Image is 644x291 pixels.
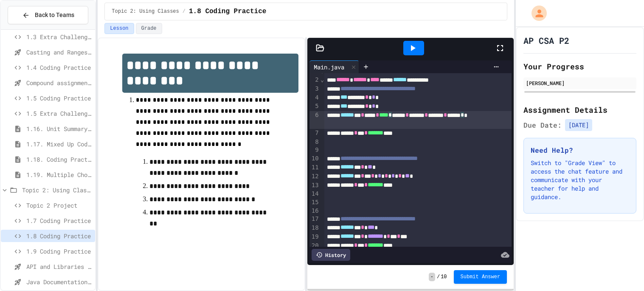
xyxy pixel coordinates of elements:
[35,11,74,20] span: Back to Teams
[26,78,92,87] span: Compound assignment operators - Quiz
[309,146,320,154] div: 9
[309,224,320,233] div: 18
[26,109,92,118] span: 1.5 Extra Challenge Problem
[526,79,634,87] div: [PERSON_NAME]
[26,140,92,148] span: 1.17. Mixed Up Code Practice 1.1-1.6
[461,274,501,280] span: Submit Answer
[309,63,349,71] div: Main.java
[309,154,320,163] div: 10
[26,124,92,133] span: 1.16. Unit Summary 1a (1.1-1.6)
[309,215,320,224] div: 17
[136,23,162,34] button: Grade
[309,138,320,146] div: 8
[531,145,629,155] h3: Need Help?
[309,76,320,85] div: 2
[104,23,134,34] button: Lesson
[531,159,629,201] p: Switch to "Grade View" to access the chat feature and communicate with your teacher for help and ...
[523,60,636,72] h2: Your Progress
[22,185,92,194] span: Topic 2: Using Classes
[26,63,92,72] span: 1.4 Coding Practice
[309,190,320,198] div: 14
[309,85,320,94] div: 3
[441,274,447,280] span: 10
[309,129,320,138] div: 7
[112,8,179,15] span: Topic 2: Using Classes
[183,8,186,15] span: /
[523,3,549,23] div: My Account
[26,48,92,57] span: Casting and Ranges of variables - Quiz
[309,242,320,251] div: 20
[26,262,92,271] span: API and Libraries - Topic 1.7
[429,273,435,281] span: -
[320,76,324,83] span: Fold line
[309,181,320,190] div: 13
[309,163,320,172] div: 11
[26,201,92,210] span: Topic 2 Project
[437,274,440,280] span: /
[309,172,320,181] div: 12
[26,277,92,286] span: Java Documentation with Comments - Topic 1.8
[523,120,562,130] span: Due Date:
[309,233,320,242] div: 19
[189,6,266,17] span: 1.8 Coding Practice
[309,111,320,129] div: 6
[454,270,507,284] button: Submit Answer
[523,104,636,116] h2: Assignment Details
[26,94,92,103] span: 1.5 Coding Practice
[26,247,92,256] span: 1.9 Coding Practice
[565,119,592,131] span: [DATE]
[8,6,88,24] button: Back to Teams
[312,249,350,261] div: History
[26,155,92,164] span: 1.18. Coding Practice 1a (1.1-1.6)
[26,32,92,41] span: 1.3 Extra Challenge Problem
[26,231,92,240] span: 1.8 Coding Practice
[26,170,92,179] span: 1.19. Multiple Choice Exercises for Unit 1a (1.1-1.6)
[523,34,569,46] h1: AP CSA P2
[309,60,359,73] div: Main.java
[26,216,92,225] span: 1.7 Coding Practice
[309,94,320,103] div: 4
[309,102,320,111] div: 5
[309,198,320,207] div: 15
[309,207,320,215] div: 16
